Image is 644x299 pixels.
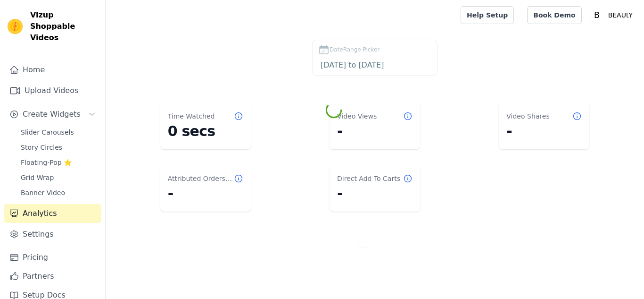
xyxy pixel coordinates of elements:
p: BEAUtY [604,7,636,24]
dd: - [337,185,413,202]
span: Story Circles [21,143,62,152]
span: Vizup Shoppable Videos [30,9,98,43]
a: Partners [4,267,101,286]
span: DateRange Picker [330,45,380,54]
span: Grid Wrap [21,173,54,182]
span: Banner Video [21,188,65,197]
dt: Video Shares [506,111,549,121]
dt: Video Views [337,111,377,121]
a: Pricing [4,248,101,267]
dd: - [337,123,413,140]
button: B BEAUtY [589,7,636,24]
span: Slider Carousels [21,128,74,137]
a: Help Setup [461,6,514,24]
a: Grid Wrap [15,171,101,184]
a: Slider Carousels [15,126,101,139]
input: DateRange Picker [318,59,431,71]
a: Book Demo [527,6,581,24]
img: Vizup [8,19,23,34]
dd: - [506,123,582,140]
dd: - [168,185,243,202]
button: Create Widgets [4,105,101,124]
a: Floating-Pop ⭐ [15,156,101,169]
span: Create Widgets [23,109,81,120]
span: Floating-Pop ⭐ [21,158,72,167]
a: Analytics [4,204,101,223]
a: Settings [4,225,101,244]
a: Home [4,60,101,79]
a: Story Circles [15,141,101,154]
dt: Attributed Orders Count [168,174,234,183]
dt: Time Watched [168,111,215,121]
a: Banner Video [15,186,101,199]
text: B [594,10,600,20]
dt: Direct Add To Carts [337,174,400,183]
a: Upload Videos [4,81,101,100]
dd: 0 secs [168,123,243,140]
